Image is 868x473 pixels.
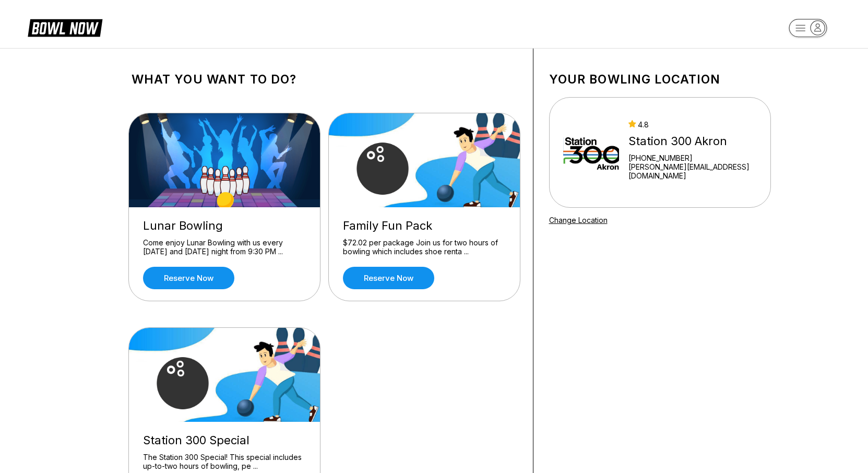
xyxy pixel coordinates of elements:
img: Station 300 Akron [563,113,619,192]
a: [PERSON_NAME][EMAIL_ADDRESS][DOMAIN_NAME] [628,162,757,180]
div: $72.02 per package Join us for two hours of bowling which includes shoe renta ... [343,238,506,256]
img: Station 300 Special [129,328,321,422]
a: Reserve now [143,267,234,289]
img: Lunar Bowling [129,113,321,207]
div: Station 300 Akron [628,134,757,148]
img: Family Fun Pack [329,113,521,207]
div: Come enjoy Lunar Bowling with us every [DATE] and [DATE] night from 9:30 PM ... [143,238,306,256]
div: 4.8 [628,120,757,129]
div: Family Fun Pack [343,219,506,233]
div: Lunar Bowling [143,219,306,233]
div: Station 300 Special [143,433,306,447]
h1: What you want to do? [132,72,517,87]
div: The Station 300 Special! This special includes up-to-two hours of bowling, pe ... [143,453,306,471]
a: Change Location [549,216,608,224]
a: Reserve now [343,267,434,289]
h1: Your bowling location [549,72,771,87]
div: [PHONE_NUMBER] [628,153,757,162]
